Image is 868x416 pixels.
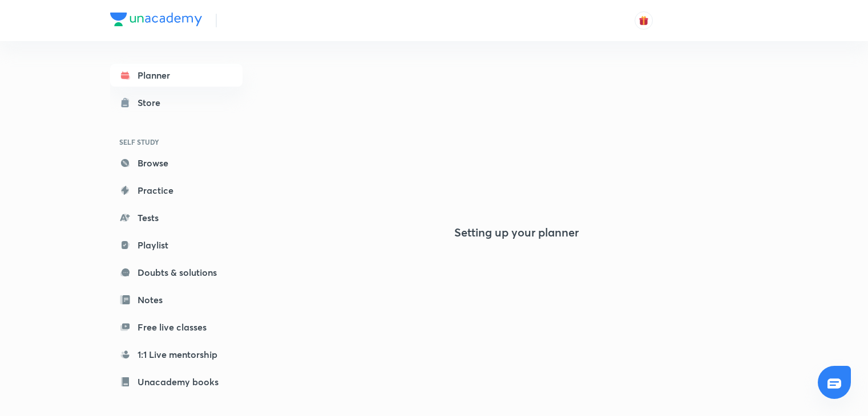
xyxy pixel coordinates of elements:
a: Free live classes [110,316,243,338]
a: Playlist [110,234,243,256]
a: Notes [110,288,243,311]
h6: SELF STUDY [110,132,243,152]
div: Store [138,96,167,109]
a: Tests [110,206,243,229]
a: Planner [110,64,243,87]
a: Unacademy books [110,370,243,393]
a: 1:1 Live mentorship [110,343,243,366]
a: Company Logo [110,13,202,29]
a: Doubts & solutions [110,261,243,284]
button: avatar [635,11,653,30]
img: avatar [639,15,649,26]
a: Practice [110,179,243,202]
img: Company Logo [110,13,202,26]
h4: Setting up your planner [454,226,579,239]
a: Store [110,91,243,114]
a: Browse [110,152,243,174]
